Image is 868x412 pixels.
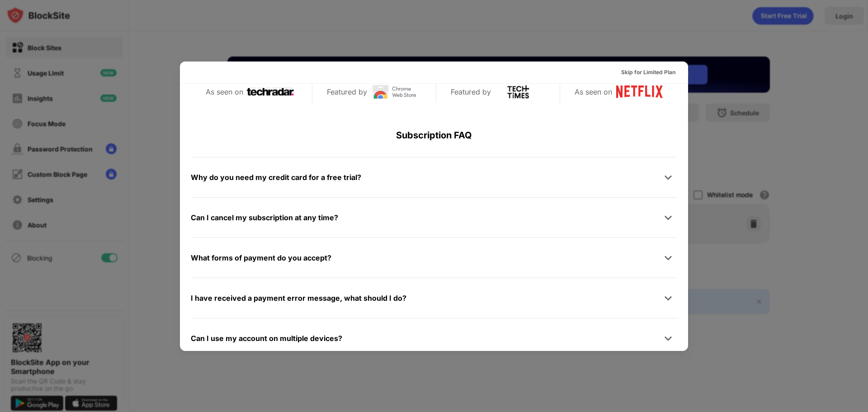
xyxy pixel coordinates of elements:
[206,85,243,99] div: As seen on
[191,211,338,224] div: Can I cancel my subscription at any time?
[616,85,663,99] img: netflix-logo
[495,85,542,99] img: tech-times
[371,85,418,99] img: chrome-web-store-logo
[451,85,491,99] div: Featured by
[575,85,612,99] div: As seen on
[247,85,294,99] img: techradar
[191,332,342,345] div: Can I use my account on multiple devices?
[191,292,406,305] div: I have received a payment error message, what should I do?
[191,251,331,265] div: What forms of payment do you accept?
[191,114,677,157] div: Subscription FAQ
[621,68,675,77] div: Skip for Limited Plan
[191,171,361,184] div: Why do you need my credit card for a free trial?
[327,85,367,99] div: Featured by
